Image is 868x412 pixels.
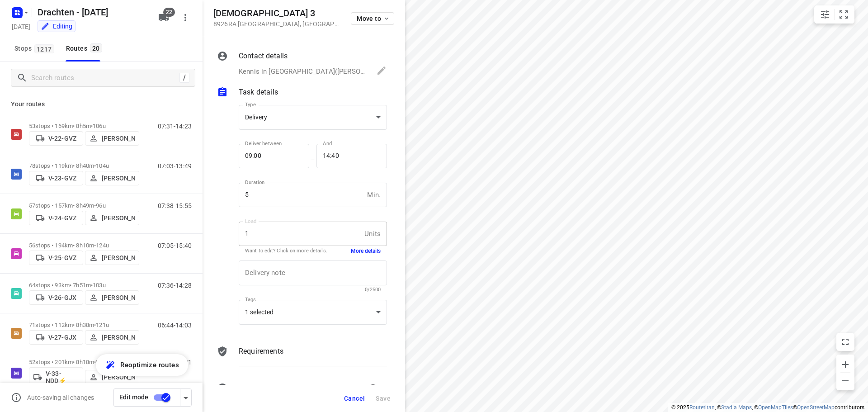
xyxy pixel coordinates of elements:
span: Move to [357,15,390,22]
p: [PERSON_NAME] [102,135,135,142]
button: More [176,9,194,27]
div: 1 selected [239,300,387,325]
span: • [94,162,96,169]
span: • [94,202,96,209]
p: Contact details [239,51,288,62]
div: You are currently in edit mode. [41,22,72,31]
p: Your routes [11,99,192,109]
p: 07:38-15:55 [158,202,192,209]
span: • [94,359,96,365]
p: [PERSON_NAME] [102,334,135,341]
p: 07:36-14:28 [158,282,192,289]
button: [PERSON_NAME] [85,211,139,225]
span: 20 [90,43,102,52]
button: Fit zoom [835,5,853,24]
button: V-25-GVZ [29,251,83,265]
div: Requirements [217,346,387,373]
button: [PERSON_NAME] [85,370,139,384]
button: [PERSON_NAME] [85,290,139,305]
p: V-27-GJX [48,334,76,341]
div: Routes [66,43,105,54]
button: V-22-GVZ [29,131,83,146]
p: Kennis in [GEOGRAPHIC_DATA]([PERSON_NAME]), +-58, [EMAIL_ADDRESS][DOMAIN_NAME] [239,66,368,77]
p: 06:44-14:03 [158,322,192,329]
button: V-33-NDD⚡ [29,367,83,387]
button: [PERSON_NAME] [85,131,139,146]
p: [PERSON_NAME] [102,175,135,182]
div: / [179,73,189,83]
p: V-25-GVZ [48,254,76,261]
button: Reoptimize routes [96,354,188,376]
div: Contact detailsKennis in [GEOGRAPHIC_DATA]([PERSON_NAME]), +-58, [EMAIL_ADDRESS][DOMAIN_NAME] [217,51,387,78]
button: V-23-GVZ [29,171,83,185]
a: OpenMapTiles [758,404,793,411]
p: [PERSON_NAME] [102,254,135,261]
span: 22 [163,8,175,17]
p: 53 stops • 169km • 8h5m [29,123,139,129]
p: 64 stops • 93km • 7h51m [29,282,139,289]
p: — [309,156,316,163]
a: Routetitan [689,404,715,411]
button: [PERSON_NAME] [85,330,139,345]
span: Reoptimize routes [120,359,179,371]
p: V-26-GJX [48,294,76,301]
p: 71 stops • 112km • 8h38m [29,322,139,328]
button: 22 [155,9,173,27]
span: 104u [96,162,109,169]
span: 96u [96,202,105,209]
p: V-22-GVZ [48,135,76,142]
p: V-23-GVZ [48,175,76,182]
p: V-33-NDD⚡ [46,370,79,384]
p: 07:05-15:40 [158,242,192,249]
span: 124u [96,242,109,249]
p: [PERSON_NAME] [102,374,135,381]
p: 78 stops • 119km • 8h40m [29,162,139,169]
button: V-24-GVZ [29,211,83,225]
span: 95u [96,359,105,365]
div: Delivery [239,105,387,130]
p: [PERSON_NAME] [102,294,135,301]
button: More details [351,247,381,255]
p: Auto-saving all changes [27,394,94,401]
span: Cancel [344,395,365,402]
span: • [94,322,96,328]
button: Cancel [340,390,368,407]
p: Units [364,229,381,239]
p: 07:03-13:49 [158,162,192,170]
span: • [91,123,93,129]
p: Want to edit? Click on more details. [245,247,327,255]
span: 0/2500 [365,287,381,293]
li: © 2025 , © , © © contributors [671,404,864,411]
span: Edit mode [119,393,148,401]
button: [PERSON_NAME] [85,251,139,265]
span: 106u [93,123,106,129]
span: • [91,282,93,289]
button: Move to [351,12,394,25]
span: 103u [93,282,106,289]
h5: [DEMOGRAPHIC_DATA] 3 [213,8,340,19]
button: Map settings [816,5,834,24]
p: [PERSON_NAME] [102,214,135,222]
span: • [94,242,96,249]
p: 56 stops • 194km • 8h10m [29,242,139,249]
p: 57 stops • 157km • 8h49m [29,202,139,209]
span: 1217 [34,44,54,53]
input: Search routes [31,71,179,85]
span: 121u [96,322,109,328]
div: Delivery [245,114,373,122]
p: 52 stops • 201km • 8h18m [29,359,139,365]
p: 8926RA [GEOGRAPHIC_DATA] , [GEOGRAPHIC_DATA] [213,20,340,28]
div: small contained button group [814,5,854,24]
p: 07:31-14:23 [158,123,192,130]
h5: Project date [8,21,34,32]
p: Requirements [239,346,283,357]
h5: Rename [34,5,151,19]
a: Stadia Maps [721,404,752,411]
a: OpenStreetMap [797,404,835,411]
p: Priority [239,384,262,394]
div: Driver app settings [180,392,191,403]
p: V-24-GVZ [48,214,76,222]
button: [PERSON_NAME] [85,171,139,185]
button: V-27-GJX [29,330,83,345]
div: Task details [217,87,387,99]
